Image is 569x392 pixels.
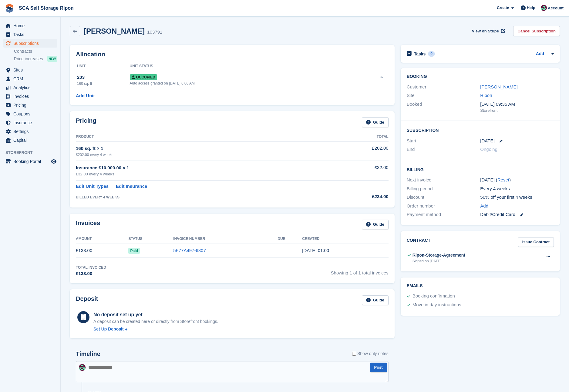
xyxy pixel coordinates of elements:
[13,136,50,145] span: Capital
[14,48,57,54] a: Contracts
[407,146,480,153] div: End
[13,92,50,101] span: Invoices
[527,5,535,11] span: Help
[13,66,50,74] span: Sites
[407,237,431,247] h2: Contract
[13,22,50,30] span: Home
[497,5,509,11] span: Create
[412,252,465,258] div: Ripon-Storage-Agreement
[5,150,60,156] span: Storefront
[480,203,488,210] a: Add
[3,39,57,48] a: menu
[497,177,509,182] a: Reset
[470,26,506,36] a: View on Stripe
[362,220,389,230] a: Guide
[330,132,389,142] th: Total
[330,193,389,200] div: £234.00
[480,147,497,152] span: Ongoing
[13,83,50,92] span: Analytics
[93,326,218,332] a: Set Up Deposit
[5,4,14,13] img: stora-icon-8386f47178a22dfd0bd8f6a31ec36ba5ce8667c1dd55bd0f319d3a0aa187defe.svg
[3,136,57,145] a: menu
[407,185,480,192] div: Billing period
[77,81,130,86] div: 160 sq. ft
[76,51,389,58] h2: Allocation
[513,26,560,36] a: Cancel Subscription
[472,28,499,34] span: View on Stripe
[480,93,492,98] a: Ripon
[548,5,564,11] span: Account
[407,284,554,288] h2: Emails
[370,363,387,373] button: Post
[407,203,480,210] div: Order number
[116,183,147,190] a: Edit Insurance
[130,61,346,71] th: Unit Status
[407,138,480,145] div: Start
[407,101,480,114] div: Booked
[412,301,461,309] div: Move in day instructions
[76,164,330,171] div: Insurance £10,000.00 × 1
[147,29,162,36] div: 103791
[13,101,50,109] span: Pricing
[407,211,480,218] div: Payment method
[50,158,57,165] a: Preview store
[76,270,106,277] div: £133.00
[3,127,57,136] a: menu
[3,75,57,83] a: menu
[480,185,554,192] div: Every 4 weeks
[412,293,455,300] div: Booking confirmation
[3,101,57,109] a: menu
[536,51,544,58] a: Add
[3,157,57,166] a: menu
[352,350,356,357] input: Show only notes
[93,318,218,325] p: A deposit can be created here or directly from Storefront bookings.
[93,326,124,332] div: Set Up Deposit
[302,234,388,244] th: Created
[76,171,330,177] div: £32.00 every 4 weeks
[480,84,517,89] a: [PERSON_NAME]
[13,75,50,83] span: CRM
[14,55,57,62] a: Price increases NEW
[16,3,76,13] a: SCA Self Storage Ripon
[13,30,50,39] span: Tasks
[407,194,480,201] div: Discount
[130,81,346,86] div: Auto access granted on [DATE] 6:00 AM
[14,56,43,62] span: Price increases
[407,127,554,133] h2: Subscription
[3,118,57,127] a: menu
[480,108,554,114] div: Storefront
[3,110,57,118] a: menu
[352,350,389,357] label: Show only notes
[76,117,96,127] h2: Pricing
[128,248,140,254] span: Paid
[3,30,57,39] a: menu
[330,161,389,181] td: £32.00
[330,141,389,161] td: £202.00
[84,27,145,35] h2: [PERSON_NAME]
[93,311,218,318] div: No deposit set up yet
[13,39,50,48] span: Subscriptions
[76,145,330,152] div: 160 sq. ft × 1
[130,74,157,80] span: Occupied
[428,51,435,57] div: 0
[76,350,100,357] h2: Timeline
[407,177,480,184] div: Next invoice
[302,248,329,253] time: 2025-08-28 00:00:35 UTC
[76,220,100,230] h2: Invoices
[13,118,50,127] span: Insurance
[518,237,554,247] a: Issue Contract
[407,166,554,172] h2: Billing
[407,74,554,79] h2: Booking
[480,194,554,201] div: 50% off your first 4 weeks
[3,66,57,74] a: menu
[76,265,106,270] div: Total Invoiced
[79,364,86,371] img: Sam Chapman
[13,127,50,136] span: Settings
[362,295,389,305] a: Guide
[412,258,465,264] div: Signed on [DATE]
[407,92,480,99] div: Site
[76,61,130,71] th: Unit
[128,234,173,244] th: Status
[407,84,480,91] div: Customer
[76,244,128,257] td: £133.00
